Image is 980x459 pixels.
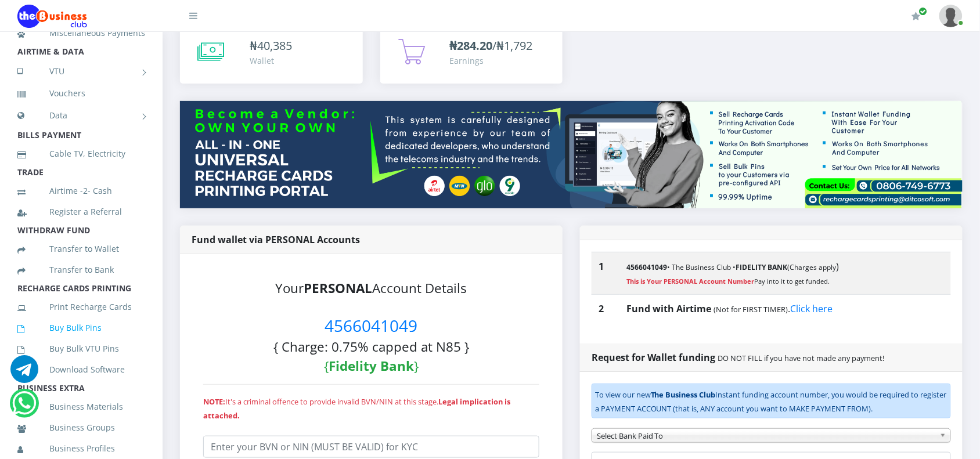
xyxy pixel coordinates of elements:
a: Transfer to Wallet [17,236,145,262]
span: 40,385 [257,38,292,53]
a: Business Materials [17,393,145,420]
th: 2 [592,295,619,323]
strong: This is Your PERSONAL Account Number [626,277,754,285]
small: To view our new Instant funding account number, you would be required to register a PAYMENT ACCOU... [595,389,947,414]
b: The Business Club [651,389,716,400]
a: ₦284.20/₦1,792 Earnings [380,26,563,84]
a: Chat for support [10,364,38,383]
a: Buy Bulk Pins [17,315,145,341]
a: Register a Referral [17,198,145,225]
b: Fund with Airtime [626,302,711,315]
b: 4566041049 [626,262,667,272]
img: Logo [17,5,87,28]
a: Business Groups [17,414,145,441]
small: { } [324,357,419,375]
a: Transfer to Bank [17,256,145,283]
b: FIDELITY BANK [736,262,787,272]
img: User [939,5,963,27]
img: multitenant_rcp.png [180,101,963,208]
small: DO NOT FILL if you have not made any payment! [718,353,885,363]
span: /₦1,792 [450,38,533,53]
input: Enter your BVN or NIN (MUST BE VALID) for KYC [203,436,539,458]
td: . [619,295,951,323]
div: Wallet [250,55,292,67]
a: Print Recharge Cards [17,294,145,320]
a: Click here [790,302,833,315]
a: Download Software [17,356,145,383]
span: Select Bank Paid To [597,429,935,443]
th: 1 [592,252,619,295]
small: It's a criminal offence to provide invalid BVN/NIN at this stage. [203,396,510,421]
td: ) [619,252,951,295]
div: Earnings [450,55,533,67]
div: ₦ [250,37,292,55]
a: ₦40,385 Wallet [180,26,363,84]
i: Renew/Upgrade Subscription [912,12,921,21]
a: Cable TV, Electricity [17,140,145,167]
small: Pay into it to get funded. [626,277,830,285]
a: Vouchers [17,80,145,107]
a: VTU [17,57,145,86]
a: Chat for support [12,398,36,417]
span: 4566041049 [325,315,418,337]
strong: Fund wallet via PERSONAL Accounts [192,233,360,246]
a: Miscellaneous Payments [17,20,145,46]
a: Buy Bulk VTU Pins [17,335,145,362]
span: Renew/Upgrade Subscription [919,7,928,16]
small: • The Business Club • (Charges apply [626,262,836,272]
b: ₦284.20 [450,38,493,53]
a: Data [17,101,145,130]
b: Fidelity Bank [329,357,414,375]
strong: Request for Wallet funding [592,351,716,364]
small: (Not for FIRST TIMER) [714,304,788,315]
small: { Charge: 0.75% capped at N85 } [273,338,469,356]
a: Airtime -2- Cash [17,178,145,204]
small: Your Account Details [276,279,467,297]
b: PERSONAL [304,279,373,297]
b: NOTE: [203,396,225,407]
